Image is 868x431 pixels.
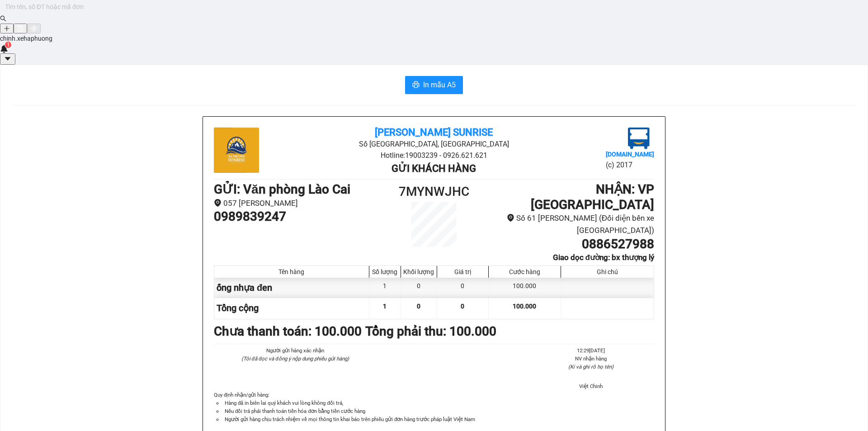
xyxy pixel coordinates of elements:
div: Tên hàng [217,268,367,275]
li: NV nhận hàng [528,355,654,363]
span: environment [214,199,222,207]
span: environment [507,214,514,222]
div: Số lượng [372,268,398,275]
span: caret-down [4,55,12,63]
li: Số 61 [PERSON_NAME] (Đối diện bến xe [GEOGRAPHIC_DATA]) [489,212,654,236]
span: 0 [461,303,464,310]
li: Số [GEOGRAPHIC_DATA], [GEOGRAPHIC_DATA] [287,138,580,150]
span: file-add [17,25,24,32]
li: 057 [PERSON_NAME] [214,197,379,209]
span: printer [412,81,420,90]
img: logo.jpg [628,128,650,149]
img: logo.jpg [214,128,259,173]
li: Người gửi hàng chịu trách nhiệm về mọi thông tin khai báo trên phiếu gửi đơn hàng trước pháp luật... [223,415,654,423]
li: Hotline: 19003239 - 0926.621.621 [287,150,580,161]
i: (Tôi đã đọc và đồng ý nộp dung phiếu gửi hàng) [241,355,349,362]
span: 1 [383,303,387,310]
b: Tổng phải thu: 100.000 [365,324,496,339]
span: 0 [417,303,420,310]
li: 12:29[DATE] [528,346,654,355]
b: Gửi khách hàng [392,163,476,174]
span: Tổng cộng [217,303,259,313]
div: 0 [437,278,489,298]
span: In mẫu A5 [423,79,456,90]
b: [PERSON_NAME] Sunrise [375,127,493,138]
span: aim [31,25,37,32]
b: [DOMAIN_NAME] [606,151,654,158]
div: Quy định nhận/gửi hàng : [214,391,654,423]
div: Ghi chú [563,268,652,275]
li: Hàng đã in biên lai quý khách vui lòng không đổi trả, [223,399,654,407]
div: Giá trị [439,268,486,275]
li: Việt Chinh [528,382,654,390]
b: Chưa thanh toán : 100.000 [214,324,362,339]
div: 0 [401,278,437,298]
h1: 7MYNWJHC [379,182,489,202]
div: 100.000 [489,278,561,298]
div: 1 [369,278,401,298]
b: GỬI : Văn phòng Lào Cai [214,182,350,197]
span: 1 [7,42,10,48]
button: aim [27,24,41,33]
div: Cước hàng [491,268,558,275]
button: printerIn mẫu A5 [405,76,463,94]
h1: 0886527988 [489,237,654,252]
li: Nếu đổi trả phải thanh toán tiền hóa đơn bằng tiền cước hàng [223,407,654,415]
div: Khối lượng [403,268,434,275]
span: plus [4,25,10,32]
span: 100.000 [513,303,536,310]
li: Người gửi hàng xác nhận [232,346,358,355]
b: NHẬN : VP [GEOGRAPHIC_DATA] [531,182,654,212]
button: file-add [14,24,27,33]
i: (Kí và ghi rõ họ tên) [568,364,613,370]
b: Giao dọc đường: bx thượng lý [553,253,654,262]
div: ống nhựa đen [214,278,369,298]
h1: 0989839247 [214,209,379,224]
input: Tìm tên, số ĐT hoặc mã đơn [5,2,856,12]
li: (c) 2017 [606,159,654,171]
sup: 1 [5,42,11,48]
